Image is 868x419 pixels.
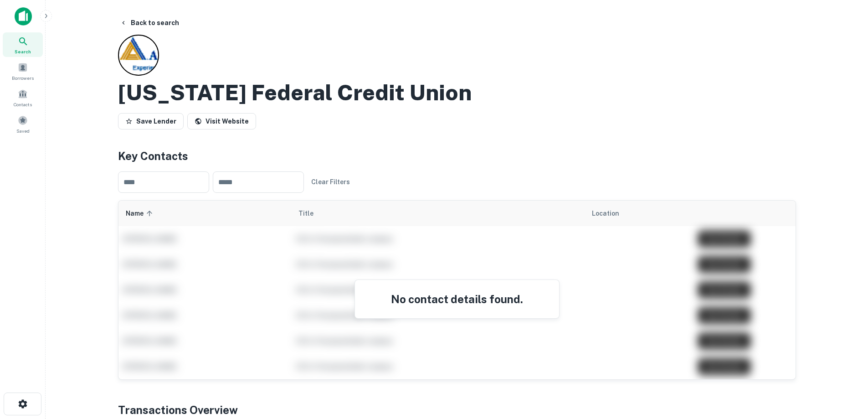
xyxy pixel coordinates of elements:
[118,113,184,129] button: Save Lender
[15,48,31,55] span: Search
[14,101,32,108] span: Contacts
[15,7,32,26] img: capitalize-icon.png
[822,317,868,361] iframe: Chat Widget
[366,291,548,307] h4: No contact details found.
[118,201,796,379] div: scrollable content
[3,112,43,136] a: Saved
[16,127,30,134] span: Saved
[118,402,238,418] h4: Transactions Overview
[3,59,43,83] a: Borrowers
[3,32,43,57] a: Search
[3,85,43,110] a: Contacts
[12,74,34,82] span: Borrowers
[308,174,354,190] button: Clear Filters
[118,79,472,106] h2: [US_STATE] Federal Credit Union
[116,15,183,31] button: Back to search
[118,148,796,164] h4: Key Contacts
[187,113,256,129] a: Visit Website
